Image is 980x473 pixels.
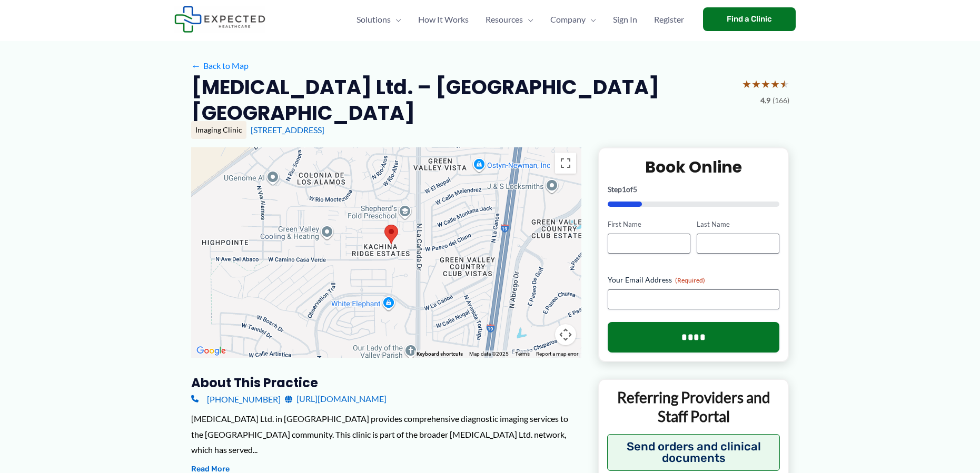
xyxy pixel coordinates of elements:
[515,351,530,357] a: Terms (opens in new tab)
[622,185,626,194] span: 1
[742,74,751,94] span: ★
[607,388,780,426] p: Referring Providers and Staff Portal
[477,1,542,38] a: ResourcesMenu Toggle
[555,153,576,174] button: Toggle fullscreen view
[608,157,780,177] h2: Book Online
[391,1,401,38] span: Menu Toggle
[586,1,596,38] span: Menu Toggle
[523,1,533,38] span: Menu Toggle
[410,1,477,38] a: How It Works
[654,1,684,38] span: Register
[773,94,789,107] span: (166)
[194,344,229,358] a: Open this area in Google Maps (opens a new window)
[194,344,229,358] img: Google
[697,219,779,229] label: Last Name
[191,121,246,139] div: Imaging Clinic
[285,391,387,407] a: [URL][DOMAIN_NAME]
[607,434,780,471] button: Send orders and clinical documents
[357,1,391,38] span: Solutions
[751,74,761,94] span: ★
[542,1,605,38] a: CompanyMenu Toggle
[761,74,770,94] span: ★
[605,1,646,38] a: Sign In
[348,1,692,38] nav: Primary Site Navigation
[469,351,509,357] span: Map data ©2025
[675,276,705,284] span: (Required)
[536,351,578,357] a: Report a map error
[348,1,410,38] a: SolutionsMenu Toggle
[251,125,324,135] a: [STREET_ADDRESS]
[174,6,265,33] img: Expected Healthcare Logo - side, dark font, small
[608,275,780,285] label: Your Email Address
[191,391,281,407] a: [PHONE_NUMBER]
[486,1,523,38] span: Resources
[191,375,581,391] h3: About this practice
[191,61,201,71] span: ←
[613,1,637,38] span: Sign In
[608,186,780,193] p: Step of
[780,74,789,94] span: ★
[417,350,463,358] button: Keyboard shortcuts
[646,1,692,38] a: Register
[555,324,576,345] button: Map camera controls
[191,58,249,74] a: ←Back to Map
[191,74,734,126] h2: [MEDICAL_DATA] Ltd. – [GEOGRAPHIC_DATA] [GEOGRAPHIC_DATA]
[550,1,586,38] span: Company
[418,1,469,38] span: How It Works
[770,74,780,94] span: ★
[633,185,637,194] span: 5
[608,219,690,229] label: First Name
[760,94,770,107] span: 4.9
[703,7,796,31] a: Find a Clinic
[191,411,581,458] div: [MEDICAL_DATA] Ltd. in [GEOGRAPHIC_DATA] provides comprehensive diagnostic imaging services to th...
